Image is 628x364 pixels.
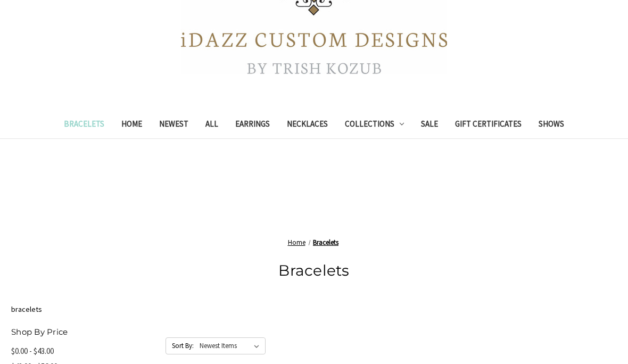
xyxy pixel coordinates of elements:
[11,259,617,282] h1: Bracelets
[336,112,413,138] a: Collections
[530,112,573,138] a: Shows
[11,344,154,359] a: $0.00 - $43.00
[313,238,338,247] a: Bracelets
[412,112,447,138] a: Sale
[447,112,530,138] a: Gift Certificates
[55,112,113,138] a: Bracelets
[166,338,194,354] label: Sort By:
[11,237,617,248] nav: Breadcrumb
[113,112,151,138] a: Home
[278,112,336,138] a: Necklaces
[151,112,197,138] a: Newest
[11,304,617,315] p: bracelets
[227,112,278,138] a: Earrings
[288,238,305,247] a: Home
[11,326,154,338] h5: Shop By Price
[197,112,227,138] a: All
